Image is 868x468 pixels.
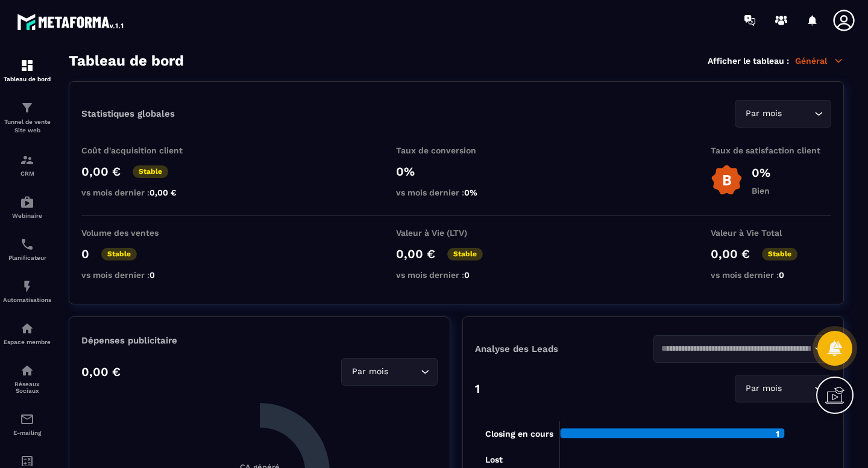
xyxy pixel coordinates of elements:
p: Statistiques globales [81,108,175,119]
span: 0,00 € [149,188,177,197]
a: automationsautomationsAutomatisations [3,270,51,312]
p: CRM [3,170,51,177]
a: social-networksocial-networkRéseaux Sociaux [3,354,51,403]
a: formationformationCRM [3,144,51,186]
div: Search for option [653,335,832,363]
p: Valeur à Vie (LTV) [396,228,517,238]
p: Tunnel de vente Site web [3,118,51,135]
tspan: Lost [485,455,503,464]
p: Coût d'acquisition client [81,146,202,155]
a: formationformationTableau de bord [3,49,51,91]
p: Afficher le tableau : [708,56,789,66]
p: E-mailing [3,430,51,436]
p: vs mois dernier : [81,188,202,197]
p: 0% [396,164,517,179]
p: 0 [81,247,89,261]
p: vs mois dernier : [396,188,517,197]
p: 0,00 € [81,164,121,179]
img: automations [20,279,34,294]
p: Réseaux Sociaux [3,381,51,394]
p: Valeur à Vie Total [711,228,831,238]
p: Tableau de bord [3,76,51,82]
p: Planificateur [3,254,51,261]
img: formation [20,58,34,73]
span: 0 [464,270,470,280]
p: 0,00 € [711,247,750,261]
input: Search for option [661,342,812,356]
img: email [20,412,34,426]
tspan: Closing en cours [485,429,553,439]
img: b-badge-o.b3b20ee6.svg [711,164,743,196]
p: Espace membre [3,339,51,345]
h3: Tableau de bord [69,52,184,69]
p: Général [795,55,844,66]
span: 0 [149,270,155,280]
p: 0,00 € [396,247,435,261]
div: Search for option [735,100,831,128]
img: logo [17,11,125,32]
img: social-network [20,363,34,378]
a: automationsautomationsWebinaire [3,186,51,228]
p: Volume des ventes [81,228,202,238]
p: Stable [762,248,797,260]
p: Webinaire [3,212,51,219]
a: formationformationTunnel de vente Site web [3,91,51,144]
p: Dépenses publicitaire [81,335,438,346]
a: automationsautomationsEspace membre [3,312,51,354]
input: Search for option [391,365,418,378]
p: Stable [133,165,168,178]
a: schedulerschedulerPlanificateur [3,228,51,270]
span: Par mois [349,365,391,378]
p: 0% [752,165,770,180]
p: Automatisations [3,297,51,303]
p: Analyse des Leads [475,343,653,354]
a: emailemailE-mailing [3,403,51,445]
span: 0 [779,270,784,280]
img: automations [20,321,34,336]
p: 0,00 € [81,365,121,379]
p: Bien [752,186,770,196]
p: vs mois dernier : [81,270,202,280]
img: scheduler [20,237,34,251]
img: formation [20,100,34,115]
span: 0% [464,188,477,197]
p: Taux de satisfaction client [711,146,831,155]
img: automations [20,195,34,209]
div: Search for option [341,358,438,386]
img: formation [20,153,34,167]
p: 1 [475,381,480,396]
input: Search for option [784,382,811,395]
div: Search for option [735,375,831,402]
p: Stable [101,248,137,260]
span: Par mois [743,107,784,120]
p: vs mois dernier : [711,270,831,280]
span: Par mois [743,382,784,395]
p: vs mois dernier : [396,270,517,280]
p: Taux de conversion [396,146,517,155]
p: Stable [447,248,483,260]
input: Search for option [784,107,811,120]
